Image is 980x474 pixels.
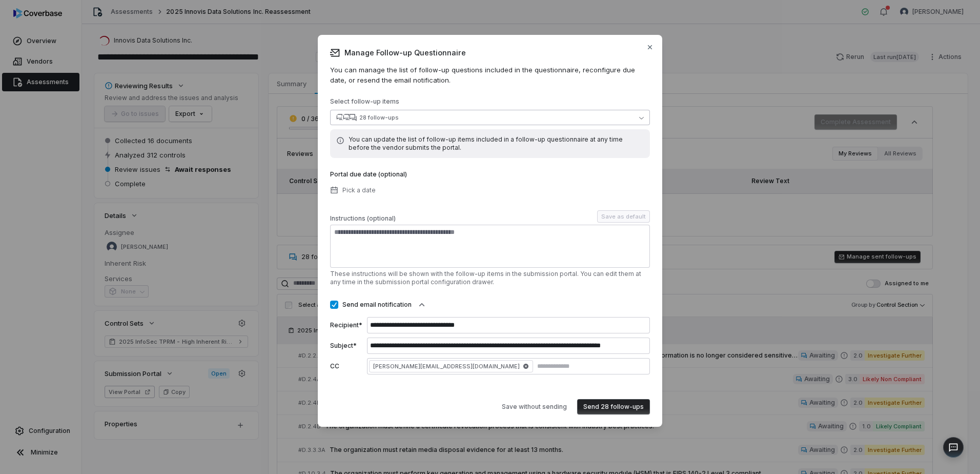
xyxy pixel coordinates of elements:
span: [PERSON_NAME][EMAIL_ADDRESS][DOMAIN_NAME] [369,360,533,372]
label: Recipient* [330,321,363,329]
p: You can manage the list of follow-up questions included in the questionnaire, reconfigure due dat... [330,65,650,85]
label: Send email notification [342,301,412,309]
button: Send 28 follow-ups [577,399,650,414]
span: Instructions (optional) [330,214,396,223]
button: Save without sending [496,399,573,414]
label: Portal due date (optional) [330,170,407,179]
div: 28 follow-ups [359,114,399,122]
button: Pick a date [327,180,379,201]
span: Manage Follow-up Questionnaire [330,47,650,58]
p: You can update the list of follow-up items included in a follow-up questionnaire at any time befo... [349,135,644,152]
label: Subject* [330,342,363,350]
p: Select follow-up items [330,97,650,110]
label: CC [330,362,363,370]
span: Pick a date [342,186,376,194]
p: These instructions will be shown with the follow-up items in the submission portal. You can edit ... [330,270,650,286]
